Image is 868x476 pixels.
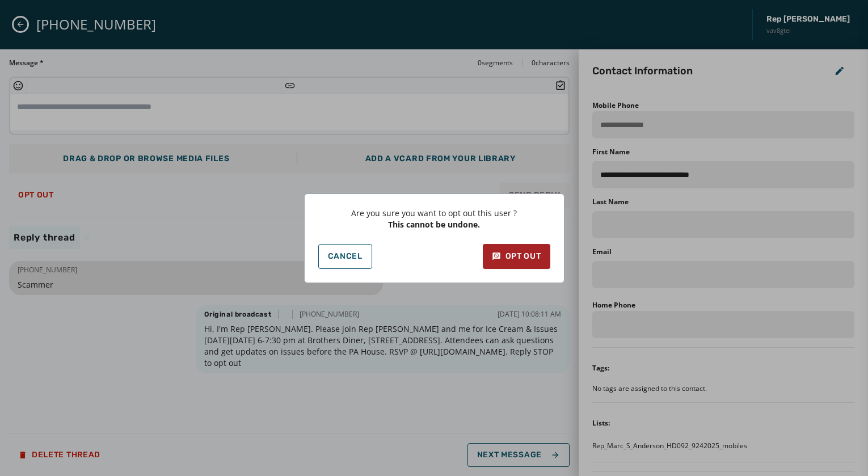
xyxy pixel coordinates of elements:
[318,244,372,269] button: Cancel
[328,252,363,261] span: Cancel
[351,208,517,219] p: Are you sure you want to opt out this user ?
[483,244,550,269] button: Opt Out
[492,251,541,262] div: Opt Out
[388,219,480,230] p: This cannot be undone.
